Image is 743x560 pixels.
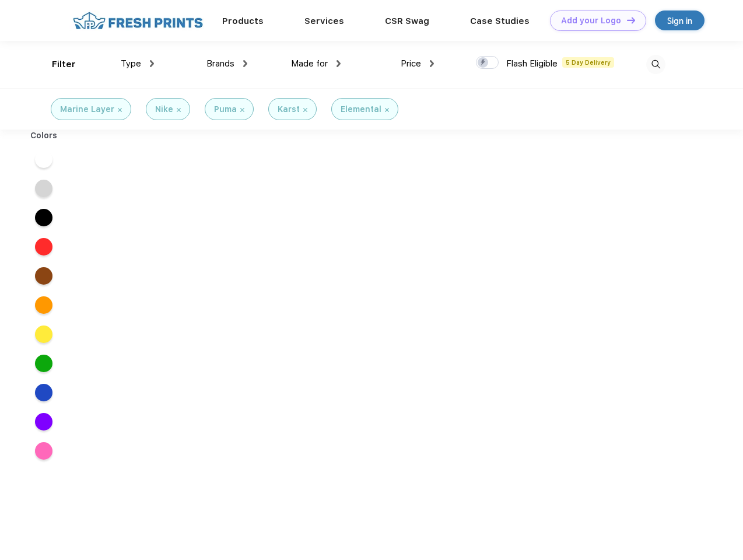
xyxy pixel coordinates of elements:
[69,10,206,31] img: fo%20logo%202.webp
[150,60,154,67] img: dropdown.png
[278,103,300,116] div: Karst
[52,58,76,71] div: Filter
[121,58,141,69] span: Type
[243,60,247,67] img: dropdown.png
[291,58,328,69] span: Made for
[646,55,665,74] img: desktop_search.svg
[655,10,705,30] a: Sign in
[240,108,244,112] img: filter_cancel.svg
[430,60,434,67] img: dropdown.png
[401,58,421,69] span: Price
[22,129,66,142] div: Colors
[206,58,234,69] span: Brands
[214,103,237,116] div: Puma
[60,103,114,116] div: Marine Layer
[341,103,381,116] div: Elemental
[561,16,621,26] div: Add your Logo
[562,57,614,68] span: 5 Day Delivery
[222,16,264,26] a: Products
[337,60,341,67] img: dropdown.png
[304,16,344,26] a: Services
[177,108,181,112] img: filter_cancel.svg
[303,108,307,112] img: filter_cancel.svg
[506,58,558,69] span: Flash Eligible
[385,16,429,26] a: CSR Swag
[667,14,692,27] div: Sign in
[385,108,389,112] img: filter_cancel.svg
[118,108,122,112] img: filter_cancel.svg
[155,103,173,116] div: Nike
[627,17,635,23] img: DT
